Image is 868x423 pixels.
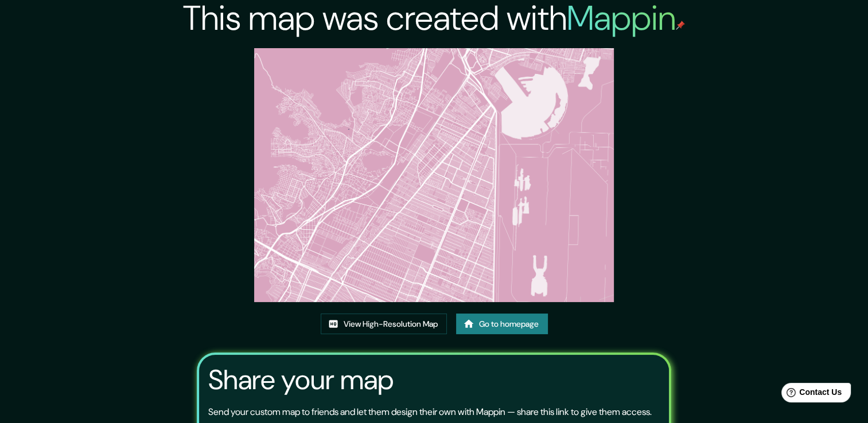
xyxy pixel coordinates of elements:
[766,378,855,410] iframe: Help widget launcher
[321,314,447,335] a: View High-Resolution Map
[208,405,652,419] p: Send your custom map to friends and let them design their own with Mappin — share this link to gi...
[456,314,548,335] a: Go to homepage
[208,364,394,396] h3: Share your map
[676,21,685,30] img: mappin-pin
[254,48,613,302] img: created-map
